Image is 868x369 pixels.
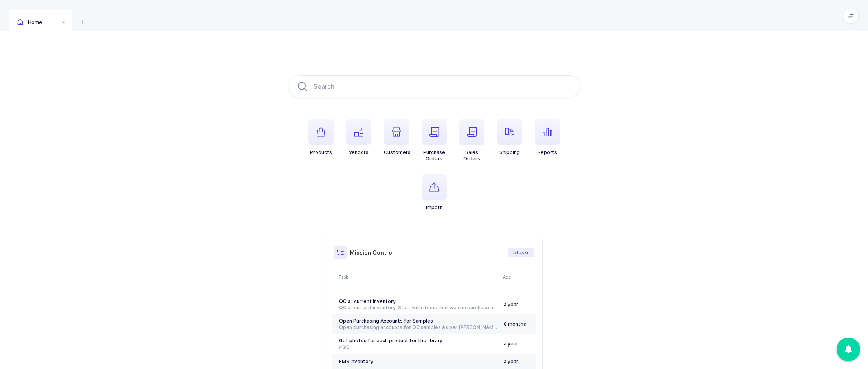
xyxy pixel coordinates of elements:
div: QC all current inventory. Start with items that we can purchase a sample from Schein. #[GEOGRAPHI... [339,305,497,311]
span: a year [504,358,518,364]
h3: Mission Control [350,249,394,257]
button: Products [308,119,334,156]
span: a year [504,301,518,307]
span: 5 tasks [513,250,530,256]
div: Task [339,274,498,280]
span: Get photos for each product for the library [339,338,442,343]
button: Reports [535,119,560,156]
div: Open purchasing accounts for QC samples As per [PERSON_NAME], we had an account with [PERSON_NAME... [339,324,497,330]
span: Open Purchasing Accounts for Samples [339,318,433,324]
div: Age [503,274,534,280]
button: Vendors [346,119,371,156]
span: a year [504,341,518,347]
span: EMS Inventory [339,358,373,364]
button: SalesOrders [459,119,484,162]
button: Shipping [497,119,522,156]
button: Import [422,174,447,211]
button: PurchaseOrders [422,119,447,162]
input: Search [288,75,580,97]
span: Home [17,19,42,25]
div: #QC [339,344,497,350]
button: Customers [384,119,411,156]
span: 8 months [504,321,526,327]
span: QC all current inventory [339,298,396,304]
